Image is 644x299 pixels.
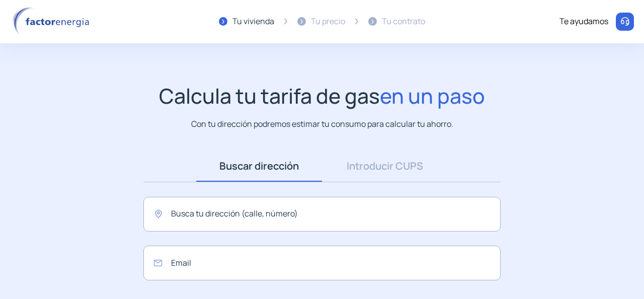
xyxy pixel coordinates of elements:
div: Tu contrato [382,15,425,28]
p: Con tu dirección podremos estimar tu consumo para calcular tu ahorro. [191,118,453,130]
a: Buscar dirección [196,151,322,182]
span: en un paso [380,82,485,110]
img: logo factor [10,7,96,36]
div: Te ayudamos [559,15,608,28]
div: Tu vivienda [232,15,274,28]
h1: Calcula tu tarifa de gas [159,84,485,108]
a: Introducir CUPS [322,151,448,182]
div: Tu precio [311,15,345,28]
img: llamar [620,17,630,27]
